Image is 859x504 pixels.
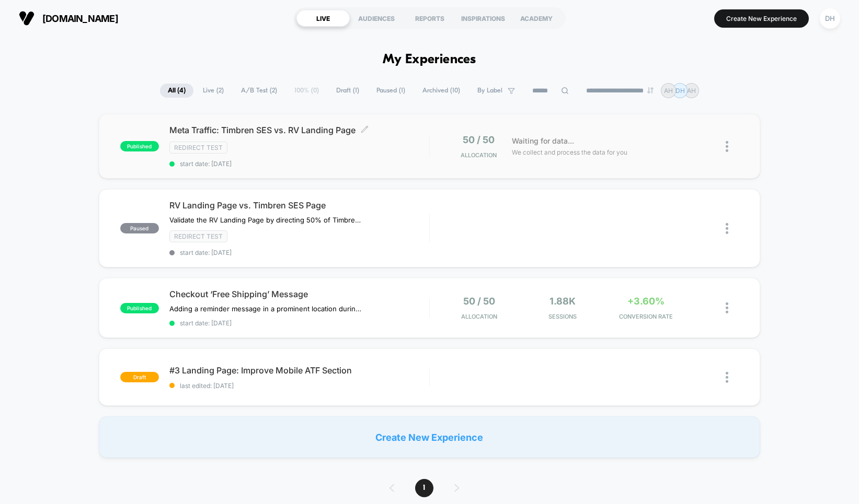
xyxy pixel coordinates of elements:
span: Live ( 2 ) [195,84,232,98]
span: last edited: [DATE] [169,382,429,390]
span: Validate the RV Landing Page by directing 50% of Timbren SES traffic﻿ to it. [169,216,363,224]
div: AUDIENCES [350,10,403,27]
span: published [120,141,159,151]
p: DH [675,87,685,95]
div: Create New Experience [99,416,760,458]
span: 1 [415,479,433,497]
span: 50 / 50 [463,296,495,307]
span: Adding a reminder message in a prominent location during checkout will remind users that they’ve ... [169,304,363,313]
span: Checkout ‘Free Shipping’ Message [169,289,429,299]
img: close [726,302,728,313]
span: start date: [DATE] [169,319,429,327]
button: DH [817,8,843,29]
span: Redirect Test [169,230,227,242]
span: Allocation [461,151,497,159]
p: AH [664,87,673,95]
span: #3 Landing Page: Improve Mobile ATF Section [169,365,429,376]
span: [DOMAIN_NAME] [42,13,118,24]
span: A/B Test ( 2 ) [233,84,285,98]
span: Allocation [461,313,497,320]
div: ACADEMY [510,10,563,27]
span: published [120,303,159,313]
img: close [726,372,728,383]
span: Paused ( 1 ) [369,84,413,98]
img: end [647,87,654,93]
img: close [726,223,728,234]
div: INSPIRATIONS [456,10,510,27]
span: We collect and process the data for you [512,147,627,157]
span: Archived ( 10 ) [415,84,468,98]
span: start date: [DATE] [169,249,429,256]
img: Visually logo [19,10,35,26]
button: [DOMAIN_NAME] [16,10,121,27]
span: CONVERSION RATE [607,313,685,320]
span: draft [120,372,159,382]
p: AH [687,87,696,95]
button: Create New Experience [714,9,809,28]
img: close [726,141,728,152]
div: DH [820,8,840,29]
span: Meta Traffic: Timbren SES vs. RV Landing Page [169,125,429,135]
span: Sessions [523,313,601,320]
div: LIVE [296,10,350,27]
h1: My Experiences [383,52,476,67]
span: +3.60% [627,296,665,307]
span: Waiting for data... [512,135,574,147]
span: By Label [477,87,502,95]
span: Redirect Test [169,142,227,154]
span: Draft ( 1 ) [328,84,367,98]
span: paused [120,223,159,233]
span: 50 / 50 [463,134,495,145]
span: RV Landing Page vs. Timbren SES Page [169,200,429,210]
span: All ( 4 ) [160,84,193,98]
span: 1.88k [549,296,576,307]
div: REPORTS [403,10,456,27]
span: start date: [DATE] [169,160,429,168]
